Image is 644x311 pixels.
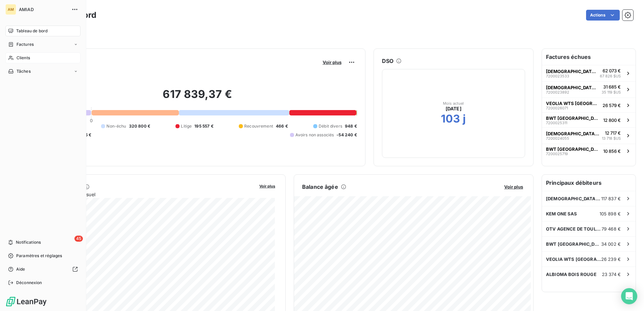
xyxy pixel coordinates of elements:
[586,10,620,21] button: Actions
[502,184,525,190] button: Voir plus
[542,112,636,127] button: BWT [GEOGRAPHIC_DATA]720002531112 800 €
[601,256,621,262] span: 26 239 €
[546,136,569,140] span: 7200024055
[602,226,621,232] span: 79 468 €
[546,121,567,125] span: 7200025311
[336,132,357,138] span: -54 240 €
[259,184,275,188] span: Voir plus
[546,101,600,106] span: VEOLIA WTS [GEOGRAPHIC_DATA]
[621,288,637,304] div: Open Intercom Messenger
[443,101,464,105] span: Mois actuel
[441,112,460,126] h2: 103
[546,196,601,201] span: [DEMOGRAPHIC_DATA] SA
[323,60,342,65] span: Voir plus
[16,266,25,272] span: Aide
[605,130,621,136] span: 12 717 €
[603,148,621,154] span: 10 856 €
[603,117,621,123] span: 12 800 €
[321,59,344,65] button: Voir plus
[546,256,601,262] span: VEOLIA WTS [GEOGRAPHIC_DATA]
[546,272,597,277] span: ALBIOMA BOIS ROUGE
[257,183,277,189] button: Voir plus
[5,296,47,307] img: Logo LeanPay
[17,68,31,74] span: Tâches
[302,183,338,191] h6: Balance âgée
[38,88,357,108] h2: 617 839,37 €
[38,191,255,198] span: Chiffre d'affaires mensuel
[16,28,47,34] span: Tableau de bord
[546,211,577,216] span: KEM ONE SAS
[546,90,569,94] span: 7200023892
[17,55,30,61] span: Clients
[181,123,192,129] span: Litige
[19,7,67,12] span: AMIAD
[16,280,42,286] span: Déconnexion
[5,264,80,275] a: Aide
[602,90,621,95] span: 35 119 $US
[601,196,621,201] span: 117 837 €
[5,4,16,15] div: AM
[542,144,636,159] button: BWT [GEOGRAPHIC_DATA]720002571910 856 €
[16,253,62,259] span: Paramètres et réglages
[600,211,621,216] span: 105 898 €
[319,123,342,129] span: Débit divers
[546,226,602,232] span: OTV AGENCE DE TOULOUSE
[446,105,461,112] span: [DATE]
[16,239,41,245] span: Notifications
[542,98,636,112] button: VEOLIA WTS [GEOGRAPHIC_DATA]720002607126 579 €
[194,123,213,129] span: 195 557 €
[542,127,636,144] button: [DEMOGRAPHIC_DATA] SA720002405512 717 €13 718 $US
[106,123,126,129] span: Non-échu
[345,123,357,129] span: 948 €
[546,241,601,247] span: BWT [GEOGRAPHIC_DATA]
[504,184,523,189] span: Voir plus
[542,49,636,65] h6: Factures échues
[546,74,569,78] span: 7200023533
[542,175,636,191] h6: Principaux débiteurs
[546,115,601,121] span: BWT [GEOGRAPHIC_DATA]
[276,123,288,129] span: 466 €
[546,85,599,90] span: [DEMOGRAPHIC_DATA] SA
[295,132,334,138] span: Avoirs non associés
[546,152,568,156] span: 7200025719
[600,73,621,79] span: 67 826 $US
[546,69,597,74] span: [DEMOGRAPHIC_DATA] SA
[546,106,568,110] span: 7200026071
[90,118,93,123] span: 0
[603,84,621,90] span: 31 685 €
[602,136,621,141] span: 13 718 $US
[546,146,601,152] span: BWT [GEOGRAPHIC_DATA]
[602,272,621,277] span: 23 374 €
[244,123,273,129] span: Recouvrement
[603,68,621,73] span: 62 073 €
[542,81,636,98] button: [DEMOGRAPHIC_DATA] SA720002389231 685 €35 119 $US
[129,123,150,129] span: 320 800 €
[74,236,83,242] span: 45
[382,57,393,65] h6: DSO
[542,65,636,81] button: [DEMOGRAPHIC_DATA] SA720002353362 073 €67 826 $US
[603,103,621,108] span: 26 579 €
[17,41,34,47] span: Factures
[546,131,599,136] span: [DEMOGRAPHIC_DATA] SA
[463,112,466,126] h2: j
[601,241,621,247] span: 34 002 €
